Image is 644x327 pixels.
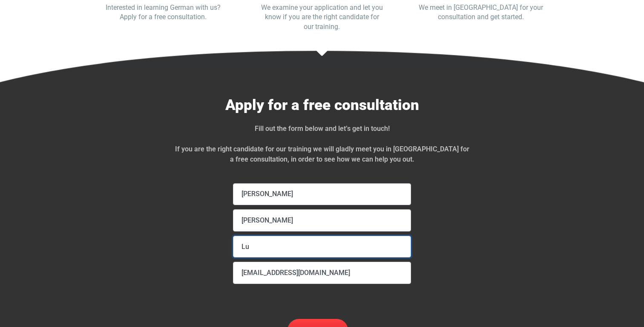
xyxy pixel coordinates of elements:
[174,95,471,115] h2: Apply for a free consultation
[259,3,384,32] p: We examine your application and let you know if you are the right candidate for our training.
[233,262,411,284] input: Email
[233,183,411,205] input: First name
[233,209,411,232] input: Last name
[419,3,543,22] p: We meet in [GEOGRAPHIC_DATA] for your consultation and get started.
[174,124,471,134] p: Fill out the form below and let’s get in touch!
[101,3,225,22] p: Interested in learning German with us? Apply for a free consultation.
[174,144,471,165] p: If you are the right candidate for our training we will gladly meet you in [GEOGRAPHIC_DATA] for ...
[233,236,411,258] input: LinkedIn profile (optional)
